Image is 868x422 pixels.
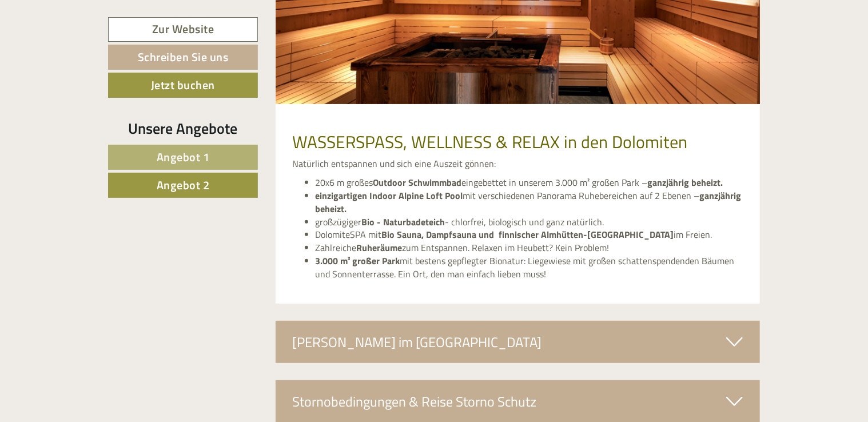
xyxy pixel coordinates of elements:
[276,321,761,363] div: [PERSON_NAME] im [GEOGRAPHIC_DATA]
[316,189,743,216] li: mit verschiedenen Panorama Ruhebereichen auf 2 Ebenen –
[316,254,400,268] strong: 3.000 m² großer Park
[108,73,258,98] a: Jetzt buchen
[157,176,210,194] span: Angebot 2
[293,157,743,170] p: Natürlich entspannen und sich eine Auszeit gönnen:
[362,215,445,229] strong: Bio - Naturbadeteich
[316,189,742,216] strong: ganzjährig beheizt.
[648,176,723,189] strong: ganzjährig beheizt.
[316,189,463,202] strong: einzigartigen Indoor Alpine Loft Pool
[316,241,743,254] li: Zahlreiche zum Entspannen. Relaxen im Heubett? Kein Problem!
[108,17,258,42] a: Zur Website
[108,118,258,139] div: Unsere Angebote
[157,148,210,166] span: Angebot 1
[373,176,462,189] strong: Outdoor Schwimmbad
[293,129,688,155] span: WASSERSPASS, WELLNESS & RELAX in den Dolomiten
[316,254,743,281] li: mit bestens gepflegter Bionatur: Liegewiese mit großen schattenspendenden Bäumen und Sonnenterras...
[108,45,258,70] a: Schreiben Sie uns
[316,216,743,229] li: großzügiger - chlorfrei, biologisch und ganz natürlich.
[316,176,743,189] li: 20x6 m großes eingebettet in unserem 3.000 m² großen Park –
[382,228,674,241] strong: Bio Sauna, Dampfsauna und finnischer Almhütten-[GEOGRAPHIC_DATA]
[316,228,743,241] li: DolomiteSPA mit im Freien.
[357,241,403,254] strong: Ruheräume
